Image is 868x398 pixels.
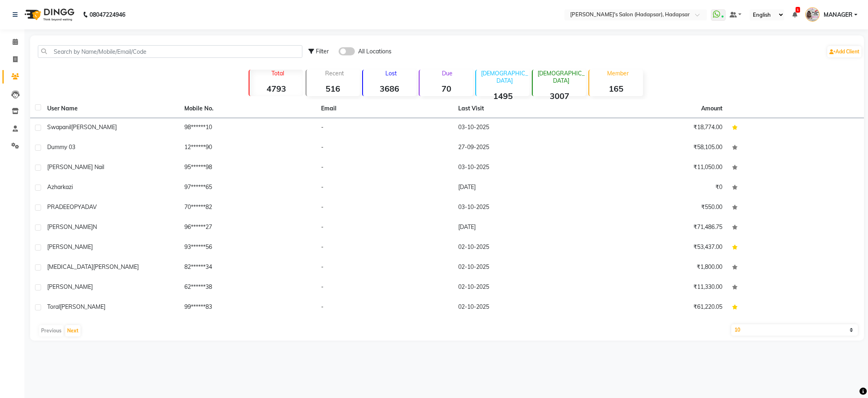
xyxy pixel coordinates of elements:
[476,91,529,101] strong: 1495
[536,70,586,84] p: [DEMOGRAPHIC_DATA]
[316,218,453,238] td: -
[590,298,727,318] td: ₹61,220.05
[696,99,727,118] th: Amount
[90,3,125,26] b: 08047224946
[366,70,416,77] p: Lost
[590,178,727,198] td: ₹0
[21,3,77,26] img: logo
[590,138,727,158] td: ₹58,105.00
[589,84,643,94] strong: 165
[420,84,473,94] strong: 70
[47,243,93,251] span: [PERSON_NAME]
[453,198,590,218] td: 03-10-2025
[47,283,93,290] span: [PERSON_NAME]
[253,70,303,77] p: Total
[306,84,360,94] strong: 516
[47,263,139,270] span: [MEDICAL_DATA][PERSON_NAME]
[179,99,317,118] th: Mobile No.
[316,238,453,258] td: -
[453,178,590,198] td: [DATE]
[453,138,590,158] td: 27-09-2025
[590,158,727,178] td: ₹11,050.00
[316,298,453,318] td: -
[453,298,590,318] td: 02-10-2025
[824,11,853,19] span: MANAGER
[316,258,453,278] td: -
[42,99,179,118] th: User Name
[453,258,590,278] td: 02-10-2025
[316,48,329,55] span: Filter
[47,143,75,151] span: dummy 03
[63,183,73,191] span: kazi
[316,278,453,298] td: -
[47,303,60,310] span: toral
[316,198,453,218] td: -
[316,99,453,118] th: Email
[47,203,78,211] span: PRADEEOP
[47,223,93,231] span: [PERSON_NAME]
[593,70,643,77] p: Member
[60,303,105,310] span: [PERSON_NAME]
[805,7,820,22] img: MANAGER
[249,84,303,94] strong: 4793
[47,123,71,131] span: swapanil
[479,70,529,84] p: [DEMOGRAPHIC_DATA]
[38,45,302,58] input: Search by Name/Mobile/Email/Code
[453,278,590,298] td: 02-10-2025
[453,158,590,178] td: 03-10-2025
[310,70,360,77] p: Recent
[590,218,727,238] td: ₹71,486.75
[421,70,473,77] p: Due
[363,84,416,94] strong: 3686
[827,46,861,57] a: Add Client
[453,218,590,238] td: [DATE]
[590,198,727,218] td: ₹550.00
[316,178,453,198] td: -
[533,91,586,101] strong: 3007
[65,325,81,336] button: Next
[47,163,104,171] span: [PERSON_NAME] nail
[453,118,590,138] td: 03-10-2025
[78,203,97,211] span: YADAV
[796,7,800,13] span: 1
[590,118,727,138] td: ₹18,774.00
[316,118,453,138] td: -
[47,183,63,191] span: Azhar
[453,238,590,258] td: 02-10-2025
[590,278,727,298] td: ₹11,330.00
[358,47,391,56] span: All Locations
[590,238,727,258] td: ₹53,437.00
[792,11,797,18] a: 1
[316,138,453,158] td: -
[590,258,727,278] td: ₹1,800.00
[71,123,117,131] span: [PERSON_NAME]
[316,158,453,178] td: -
[453,99,590,118] th: Last Visit
[93,223,97,231] span: n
